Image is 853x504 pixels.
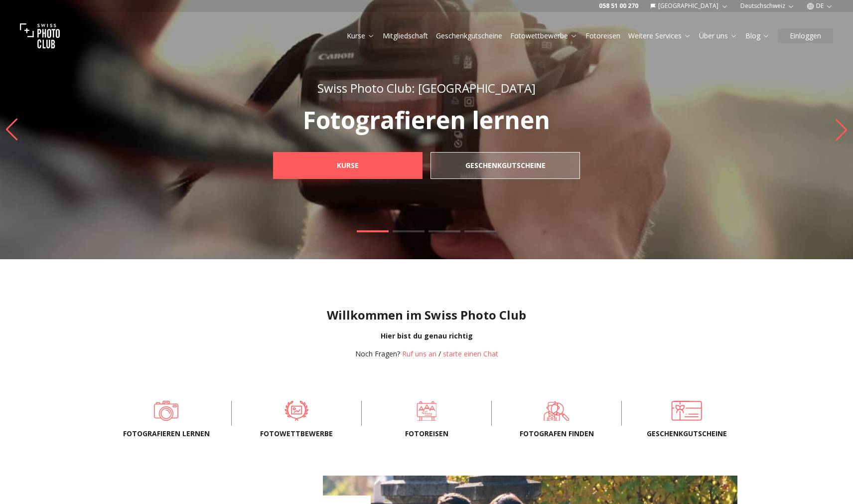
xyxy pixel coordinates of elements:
b: Geschenkgutscheine [465,161,546,170]
a: Kurse [273,152,423,179]
button: Weitere Services [624,29,695,43]
a: Ruf uns an [402,349,436,358]
a: Fotoreisen [378,401,475,421]
p: Fotografieren lernen [251,108,602,132]
a: Fotowettbewerbe [510,31,577,41]
span: Fotografieren lernen [118,429,215,439]
a: Über uns [699,31,737,41]
a: Geschenkgutscheine [436,31,502,41]
button: Über uns [695,29,741,43]
a: Fotografen finden [508,401,605,421]
a: Weitere Services [628,31,691,41]
a: Mitgliedschaft [383,31,428,41]
a: Fotografieren lernen [118,401,215,421]
button: Fotowettbewerbe [506,29,581,43]
a: Kurse [347,31,375,41]
span: Swiss Photo Club: [GEOGRAPHIC_DATA] [317,80,536,96]
h1: Willkommen im Swiss Photo Club [8,307,845,323]
button: starte einen Chat [443,349,498,359]
a: 058 51 00 270 [599,2,638,10]
b: Kurse [337,161,359,170]
div: / [355,349,498,359]
button: Geschenkgutscheine [432,29,506,43]
a: Geschenkgutscheine [430,152,580,179]
a: Fotowettbewerbe [248,401,345,421]
img: Swiss photo club [20,16,60,56]
button: Mitgliedschaft [379,29,432,43]
a: Fotoreisen [585,31,620,41]
a: Geschenkgutscheine [638,401,735,421]
div: Hier bist du genau richtig [8,331,845,341]
a: Blog [745,31,770,41]
span: Geschenkgutscheine [638,429,735,439]
button: Einloggen [778,29,833,43]
span: Noch Fragen? [355,349,400,358]
span: Fotografen finden [508,429,605,439]
button: Kurse [343,29,379,43]
button: Blog [741,29,774,43]
button: Fotoreisen [581,29,624,43]
span: Fotowettbewerbe [248,429,345,439]
span: Fotoreisen [378,429,475,439]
